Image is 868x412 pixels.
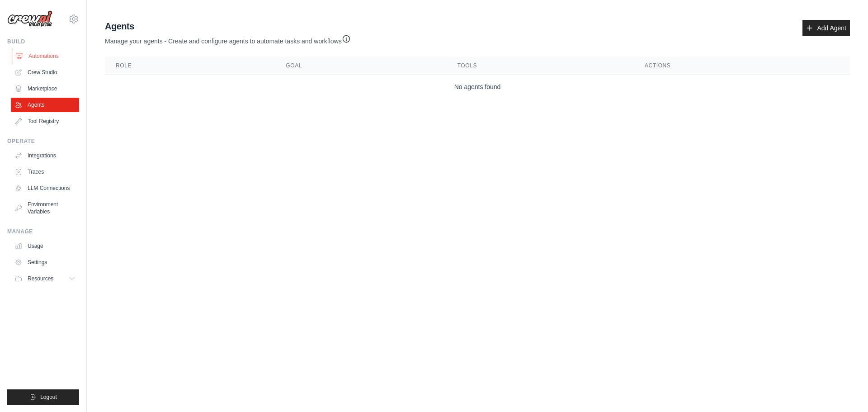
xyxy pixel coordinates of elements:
[105,75,850,99] td: No agents found
[28,275,53,282] span: Resources
[11,65,79,80] a: Crew Studio
[7,389,79,405] button: Logout
[11,255,79,270] a: Settings
[40,393,57,401] span: Logout
[11,165,79,179] a: Traces
[7,38,79,45] div: Build
[11,98,79,112] a: Agents
[447,57,634,75] th: Tools
[275,57,446,75] th: Goal
[11,81,79,96] a: Marketplace
[11,114,79,128] a: Tool Registry
[11,239,79,253] a: Usage
[105,20,351,33] h2: Agents
[634,57,850,75] th: Actions
[7,10,52,28] img: Logo
[11,148,79,163] a: Integrations
[11,271,79,286] button: Resources
[802,20,850,36] a: Add Agent
[105,57,275,75] th: Role
[11,197,79,219] a: Environment Variables
[11,181,79,195] a: LLM Connections
[7,137,79,145] div: Operate
[105,33,351,46] p: Manage your agents - Create and configure agents to automate tasks and workflows
[12,49,80,63] a: Automations
[7,228,79,235] div: Manage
